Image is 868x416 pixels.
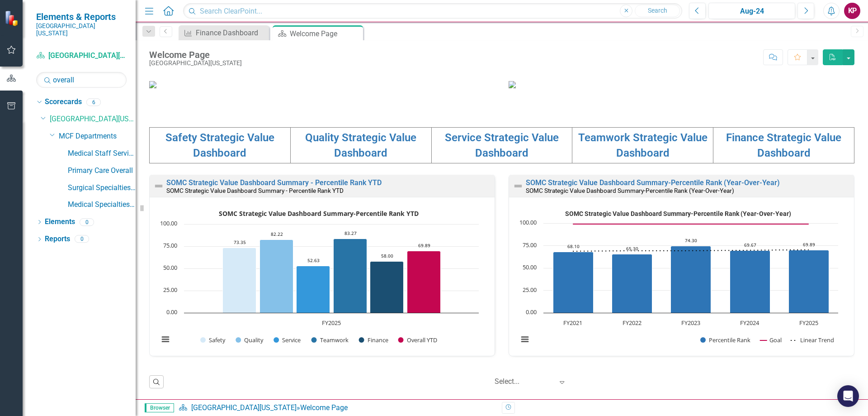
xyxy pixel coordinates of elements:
a: Elements [45,217,75,227]
svg: Interactive chart [154,206,483,354]
span: Search [648,7,667,14]
g: Safety, bar series 1 of 6 with 1 bar. [223,248,256,313]
path: FY2025, 69.89. Percentile Rank. [789,250,829,313]
a: MCF Departments [59,131,136,142]
text: 75.00 [163,241,177,249]
g: Percentile Rank, series 1 of 3. Bar series with 5 bars. [553,246,829,313]
div: 6 [86,98,101,106]
g: Finance, bar series 5 of 6 with 1 bar. [370,261,404,313]
div: Aug-24 [712,6,792,17]
g: Goal, series 2 of 3. Line with 5 data points. [571,222,811,226]
img: ClearPoint Strategy [5,10,20,26]
text: 100.00 [160,219,177,227]
text: FY2024 [740,319,759,327]
a: Safety Strategic Value Dashboard [165,131,274,159]
button: Show Goal [760,336,782,344]
div: Finance Dashboard [196,27,267,38]
text: 58.00 [381,253,393,259]
a: Primary Care Overall [68,166,136,176]
button: Show Percentile Rank [700,336,751,344]
small: SOMC Strategic Value Dashboard Summary-Percentile Rank (Year-Over-Year) [526,187,734,194]
span: Browser [145,403,174,412]
path: FY2025, 83.27. Teamwork. [334,239,367,313]
path: FY2024, 69.67. Percentile Rank. [730,250,770,313]
button: Show Linear Trend [791,336,835,344]
img: Not Defined [153,181,164,191]
div: Welcome Page [290,28,361,39]
div: 0 [75,235,89,243]
button: Search [635,5,680,17]
text: 69.89 [803,241,815,248]
path: FY2025, 52.63. Service. [297,266,330,313]
a: [GEOGRAPHIC_DATA][US_STATE] [50,114,136,124]
button: View chart menu, SOMC Strategic Value Dashboard Summary-Percentile Rank YTD [159,333,172,346]
path: FY2023, 74.3. Percentile Rank. [671,246,711,313]
a: SOMC Strategic Value Dashboard Summary-Percentile Rank (Year-Over-Year) [526,178,780,187]
a: Reports [45,234,70,244]
text: 73.35 [234,239,246,245]
input: Search Below... [36,72,127,88]
button: Show Safety [200,336,226,344]
small: [GEOGRAPHIC_DATA][US_STATE] [36,22,127,37]
text: 69.89 [418,242,430,249]
text: 83.27 [344,230,357,236]
path: FY2025, 73.35. Safety. [223,248,256,313]
a: Quality Strategic Value Dashboard [305,131,416,159]
span: Elements & Reports [36,11,127,22]
button: Show Overall YTD [398,336,438,344]
a: Medical Staff Services Overall [68,148,136,159]
path: FY2022, 65.3. Percentile Rank. [612,254,652,313]
a: Finance Dashboard [181,27,267,38]
text: 50.00 [163,263,177,272]
a: [GEOGRAPHIC_DATA][US_STATE] [36,51,127,61]
img: download%20somc%20strategic%20values%20v2.png [509,81,516,88]
button: Show Finance [359,336,388,344]
text: FY2025 [799,319,818,327]
text: 0.00 [166,308,177,316]
text: SOMC Strategic Value Dashboard Summary-Percentile Rank (Year-Over-Year) [565,210,791,217]
button: Aug-24 [708,3,795,19]
a: Finance Strategic Value Dashboard [726,131,841,159]
svg: Interactive chart [514,206,843,354]
div: Open Intercom Messenger [837,385,859,407]
div: Welcome Page [149,50,242,60]
button: Show Service [274,336,301,344]
button: View chart menu, SOMC Strategic Value Dashboard Summary-Percentile Rank (Year-Over-Year) [519,333,531,346]
path: FY2025, 58. Finance. [370,261,404,313]
text: FY2022 [623,319,642,327]
img: Not Defined [513,181,524,191]
text: 65.30 [626,245,638,252]
button: KP [844,3,860,19]
g: Linear Trend, series 3 of 3. Line with 5 data points. [571,248,811,253]
div: SOMC Strategic Value Dashboard Summary-Percentile Rank (Year-Over-Year). Highcharts interactive c... [514,206,849,354]
text: 82.22 [271,231,283,237]
button: Show Quality [236,336,264,344]
a: [GEOGRAPHIC_DATA][US_STATE] [191,403,297,412]
a: Service Strategic Value Dashboard [445,131,559,159]
path: FY2025, 82.22. Quality. [260,239,293,313]
g: Teamwork, bar series 4 of 6 with 1 bar. [334,239,367,313]
text: 52.63 [307,257,320,263]
text: 50.00 [523,263,537,271]
button: Show Teamwork [311,336,349,344]
path: FY2021, 68.1. Percentile Rank. [553,252,594,313]
text: 25.00 [523,286,537,294]
a: SOMC Strategic Value Dashboard Summary - Percentile Rank YTD [166,178,382,187]
small: SOMC Strategic Value Dashboard Summary - Percentile Rank YTD [166,187,344,194]
text: 25.00 [163,286,177,294]
text: SOMC Strategic Value Dashboard Summary-Percentile Rank YTD [219,209,419,218]
a: Surgical Specialties Overall [68,183,136,193]
text: 68.10 [567,243,580,249]
text: 0.00 [526,308,537,316]
a: Scorecards [45,97,82,107]
text: 100.00 [519,218,537,226]
div: SOMC Strategic Value Dashboard Summary-Percentile Rank YTD. Highcharts interactive chart. [154,206,490,354]
text: FY2021 [563,319,582,327]
g: Service, bar series 3 of 6 with 1 bar. [297,266,330,313]
path: FY2025, 69.894. Overall YTD. [407,251,441,313]
div: » [179,403,495,413]
a: Medical Specialties Overall [68,200,136,210]
div: Welcome Page [300,403,348,412]
text: 74.30 [685,237,697,244]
